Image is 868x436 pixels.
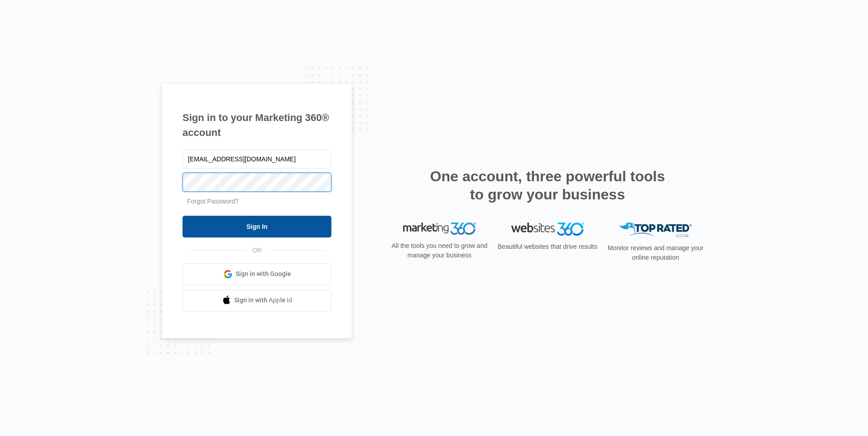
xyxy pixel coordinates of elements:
input: Sign In [182,216,331,237]
input: Email [182,150,331,169]
a: Forgot Password? [187,198,239,205]
span: Sign in with Apple Id [234,296,292,305]
a: Sign in with Apple Id [182,290,331,311]
img: Websites 360 [511,223,584,236]
img: Top Rated Local [619,223,692,237]
a: Sign in with Google [182,263,331,285]
span: OR [246,246,268,255]
p: Monitor reviews and manage your online reputation [605,243,706,262]
h2: One account, three powerful tools to grow your business [427,167,668,203]
span: Sign in with Google [236,269,291,279]
p: Beautiful websites that drive results [497,242,598,252]
p: All the tools you need to grow and manage your business [389,241,490,260]
img: Marketing 360 [403,223,476,235]
h1: Sign in to your Marketing 360® account [182,110,331,140]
